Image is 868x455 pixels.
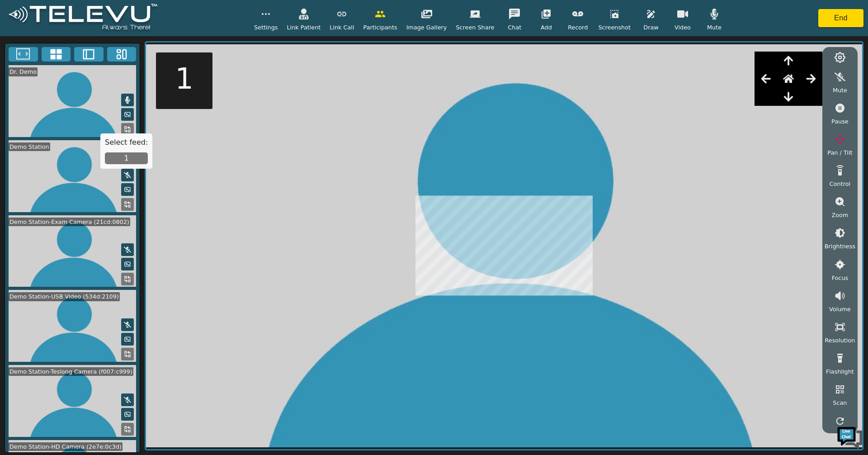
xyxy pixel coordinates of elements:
div: Demo Station-USB Video (534d:2109) [9,292,120,301]
button: Replace Feed [121,123,134,136]
span: Link Patient [287,23,321,32]
span: Pan / Tilt [827,148,852,157]
textarea: Type your message and hit 'Enter' [5,247,172,279]
button: Replace Feed [121,348,134,360]
span: Control [830,180,850,188]
span: Focus [832,274,849,282]
button: Picture in Picture [121,183,134,196]
span: Zoom [831,211,848,219]
button: Replace Feed [121,423,134,436]
div: Demo Station-HD Camera (2e7e:0c3d) [9,442,123,451]
span: Add [541,23,552,32]
span: Video [675,23,691,32]
button: Three Window Medium [107,47,137,62]
span: We're online! [52,114,125,205]
button: Picture in Picture [121,333,134,346]
button: Replace Feed [121,198,134,211]
span: Resolution [825,336,855,345]
button: End [818,9,863,27]
span: Chat [508,23,521,32]
span: Scan [833,398,847,407]
button: Replace Feed [121,273,134,285]
span: Brightness [825,242,855,251]
span: Screen Share [456,23,494,32]
div: Dr. Demo [9,67,38,76]
div: Demo Station [9,142,50,151]
button: 4x4 [42,47,71,62]
span: Settings [254,23,278,32]
div: Chat with us now [47,47,152,59]
img: d_736959983_company_1615157101543_736959983 [15,42,38,65]
span: Draw [643,23,658,32]
span: Mute [707,23,722,32]
img: Chat Widget [836,423,863,450]
span: Mute [833,86,847,95]
button: Picture in Picture [121,408,134,421]
button: 1 [105,152,148,164]
span: Participants [363,23,397,32]
span: Screenshot [598,23,631,32]
span: Pause [831,117,849,126]
div: Minimize live chat window [148,5,170,26]
button: Mute [121,393,134,406]
span: Flashlight [826,367,854,376]
span: Volume [829,305,851,313]
button: Mute [121,169,134,181]
h5: Select feed: [105,138,148,147]
div: Demo Station-Exam Camera (21cd:0802) [9,218,130,226]
button: Mute [121,94,134,106]
span: Link Call [330,23,354,32]
h5: 1 [175,62,193,96]
span: Image Gallery [406,23,447,32]
button: Mute [121,243,134,256]
button: Picture in Picture [121,108,134,121]
span: Record [568,23,588,32]
img: logoWhite.png [5,1,161,35]
div: Demo Station-Teslong Camera (f007:c999) [9,367,133,376]
button: Fullscreen [9,47,38,62]
button: Mute [121,318,134,331]
button: Two Window Medium [74,47,104,62]
button: Picture in Picture [121,258,134,270]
